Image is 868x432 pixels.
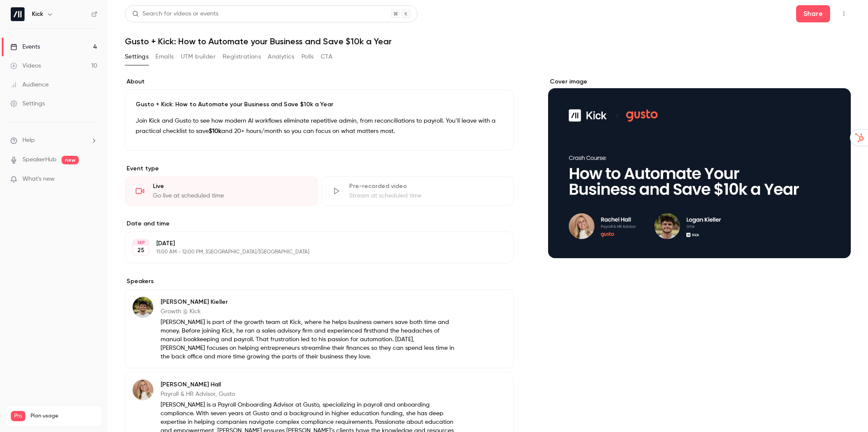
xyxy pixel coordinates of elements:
label: Date and time [125,219,514,228]
button: Polls [301,50,314,64]
div: Go live at scheduled time [153,191,307,200]
p: [DATE] [156,239,468,248]
div: Live [153,182,307,191]
div: Search for videos or events [132,9,218,19]
div: Pre-recorded video [349,182,503,191]
div: Pre-recorded videoStream at scheduled time [321,176,514,206]
iframe: Noticeable Trigger [87,176,97,183]
div: SEP [133,240,149,246]
button: Settings [125,50,149,64]
h1: Gusto + Kick: How to Automate your Business and Save $10k a Year [125,36,851,46]
section: Cover image [548,77,851,258]
div: Events [10,43,40,51]
p: Event type [125,164,514,173]
a: SpeakerHub [22,155,56,164]
img: Logan Kieller [133,297,153,318]
div: Logan Kieller[PERSON_NAME] KiellerGrowth @ Kick[PERSON_NAME] is part of the growth team at Kick, ... [125,289,514,368]
p: Join Kick and Gusto to see how modern AI workflows eliminate repetitive admin, from reconciliatio... [136,116,503,136]
p: 25 [137,246,144,255]
div: Stream at scheduled time [349,191,503,200]
span: Plan usage [31,413,97,420]
p: Gusto + Kick: How to Automate your Business and Save $10k a Year [136,100,503,109]
div: Settings [10,99,45,108]
li: help-dropdown-opener [10,136,97,145]
h6: Kick [32,10,43,19]
p: 11:00 AM - 12:00 PM, [GEOGRAPHIC_DATA]/[GEOGRAPHIC_DATA] [156,249,468,256]
label: Cover image [548,77,851,86]
p: [PERSON_NAME] Hall [161,380,458,389]
p: Growth @ Kick [161,307,458,316]
strong: $10k [209,128,221,134]
div: LiveGo live at scheduled time [125,176,318,206]
button: Emails [155,50,174,64]
button: CTA [321,50,332,64]
span: new [62,156,79,164]
label: About [125,77,514,86]
p: Payroll & HR Advisor, Gusto [161,390,458,398]
img: Rachel Hall [133,380,153,400]
button: Share [796,5,830,22]
div: Audience [10,80,49,89]
img: Kick [11,7,25,21]
span: Help [22,136,35,145]
button: UTM builder [181,50,216,64]
button: Registrations [223,50,261,64]
span: What's new [22,175,55,184]
span: Pro [11,411,25,421]
button: Analytics [268,50,294,64]
div: Videos [10,62,41,70]
p: [PERSON_NAME] Kieller [161,298,458,306]
label: Speakers [125,277,514,286]
p: [PERSON_NAME] is part of the growth team at Kick, where he helps business owners save both time a... [161,318,458,361]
